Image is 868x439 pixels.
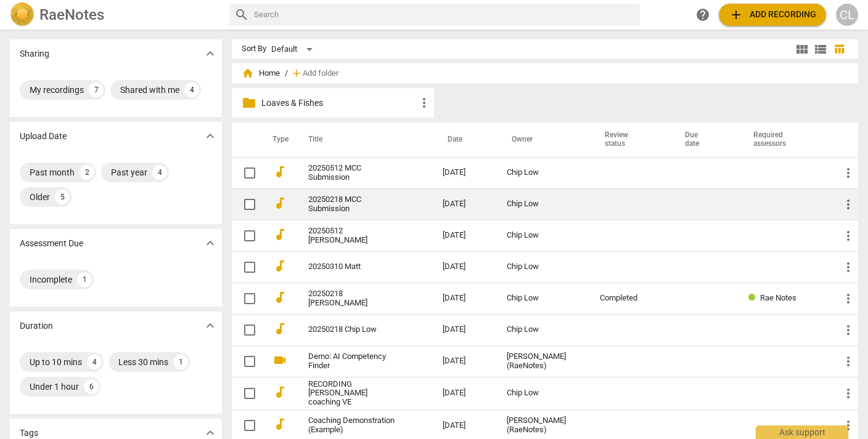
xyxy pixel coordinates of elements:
div: 7 [89,83,104,97]
a: 20250310 Matt [308,262,398,272]
span: search [234,7,249,22]
a: Help [692,4,714,26]
span: view_module [795,42,809,57]
th: Due date [670,123,739,157]
button: Show more [201,44,219,63]
span: more_vert [841,418,856,433]
span: folder [242,95,256,110]
a: 20250512 MCC Submission [308,164,398,182]
span: audiotrack [272,385,287,400]
td: [DATE] [433,283,497,314]
button: Show more [201,234,219,252]
span: expand_more [203,318,218,333]
div: Chip Low [507,231,580,240]
h2: RaeNotes [39,6,104,23]
div: [PERSON_NAME] (RaeNotes) [507,416,580,435]
div: Past year [111,166,147,179]
span: Add recording [729,7,816,22]
p: Loaves & Fishes [261,97,417,110]
img: Logo [10,2,35,27]
div: 4 [152,165,167,180]
td: [DATE] [433,345,497,377]
div: Chip Low [507,294,580,303]
button: List view [811,40,830,58]
span: audiotrack [272,417,287,432]
p: Upload Date [20,130,67,143]
button: Upload [719,4,826,26]
td: [DATE] [433,188,497,220]
div: 1 [77,272,92,287]
p: Assessment Due [20,237,83,250]
div: 1 [173,355,188,369]
button: Tile view [793,40,811,58]
div: 2 [80,165,94,180]
div: My recordings [30,84,84,96]
span: more_vert [417,95,432,110]
span: table_chart [833,43,845,55]
span: Review status: completed [748,293,760,302]
span: expand_more [203,236,218,251]
a: RECORDING [PERSON_NAME] coaching VE [308,380,398,408]
td: [DATE] [433,314,497,345]
span: Home [242,67,280,79]
span: more_vert [841,260,856,275]
th: Date [433,123,497,157]
p: Duration [20,320,53,332]
span: view_list [813,42,828,57]
button: Show more [201,127,219,145]
a: Demo: AI Competency Finder [308,352,398,371]
span: more_vert [841,197,856,212]
span: more_vert [841,386,856,401]
div: Chip Low [507,389,580,398]
div: Shared with me [120,84,179,96]
span: audiotrack [272,259,287,273]
span: / [285,69,288,78]
div: 6 [84,379,99,394]
div: 4 [184,83,199,97]
span: audiotrack [272,196,287,211]
span: add [729,7,743,22]
div: Past month [30,166,75,179]
span: expand_more [203,129,218,143]
span: videocam [272,353,287,368]
span: add [290,67,303,79]
button: Table view [830,40,848,58]
span: more_vert [841,323,856,337]
span: audiotrack [272,290,287,305]
td: [DATE] [433,157,497,188]
div: Completed [600,294,660,303]
td: [DATE] [433,377,497,410]
span: expand_more [203,46,218,61]
span: Add folder [303,69,338,78]
span: help [695,7,710,22]
div: 5 [55,190,70,204]
a: 20250218 [PERSON_NAME] [308,289,398,308]
span: more_vert [841,228,856,243]
p: Sharing [20,47,49,60]
span: more_vert [841,354,856,369]
div: [PERSON_NAME] (RaeNotes) [507,352,580,371]
div: Older [30,191,50,203]
a: LogoRaeNotes [10,2,219,27]
td: [DATE] [433,251,497,283]
div: Up to 10 mins [30,356,82,368]
input: Search [254,5,635,25]
button: Show more [201,316,219,335]
div: Chip Low [507,168,580,177]
span: more_vert [841,291,856,306]
span: Rae Notes [760,293,796,302]
div: Chip Low [507,199,580,209]
th: Title [293,123,433,157]
td: [DATE] [433,220,497,251]
span: audiotrack [272,227,287,242]
th: Required assessors [739,123,831,157]
th: Owner [497,123,590,157]
a: 20250218 MCC Submission [308,195,398,214]
th: Type [263,123,293,157]
div: Chip Low [507,325,580,334]
a: 20250218 Chip Low [308,325,398,334]
span: audiotrack [272,164,287,179]
a: Coaching Demonstration (Example) [308,416,398,435]
span: more_vert [841,166,856,180]
div: 4 [87,355,102,369]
